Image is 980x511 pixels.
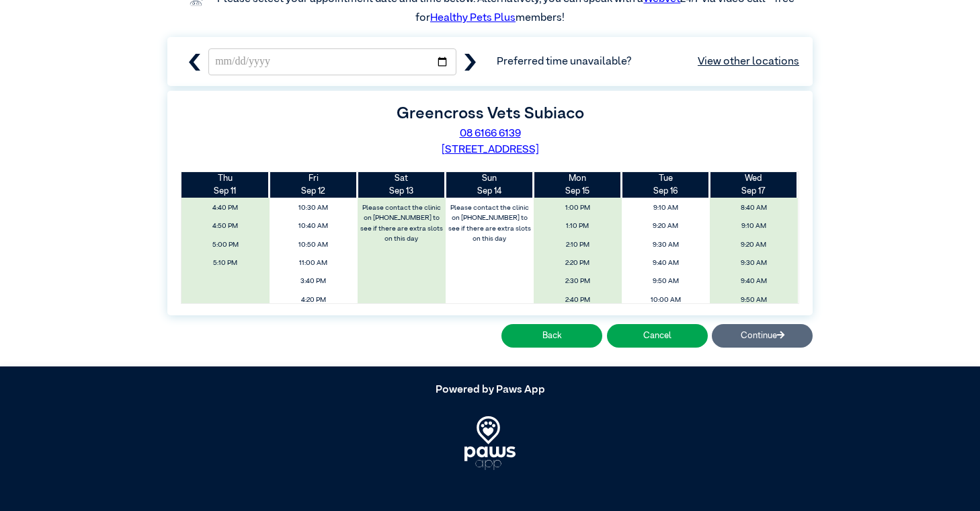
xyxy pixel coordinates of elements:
span: 10:40 AM [274,219,354,234]
th: Sep 11 [181,172,270,198]
label: Greencross Vets Subiaco [397,106,584,122]
span: 5:10 PM [186,255,266,271]
span: 2:20 PM [537,255,618,271]
a: [STREET_ADDRESS] [442,145,539,155]
span: 9:30 AM [625,237,706,253]
th: Sep 14 [446,172,534,198]
label: Please contact the clinic on [PHONE_NUMBER] to see if there are extra slots on this day [359,200,445,247]
th: Sep 16 [622,172,710,198]
h5: Powered by Paws App [167,384,813,397]
span: 9:50 AM [713,292,794,308]
span: 9:50 AM [625,274,706,289]
span: 1:10 PM [537,219,618,234]
span: 4:50 PM [186,219,266,234]
th: Sep 13 [358,172,446,198]
th: Sep 17 [710,172,798,198]
span: Preferred time unavailable? [497,54,799,70]
th: Sep 15 [534,172,622,198]
span: 2:10 PM [537,237,618,253]
a: View other locations [698,54,799,70]
span: 10:30 AM [274,200,354,216]
span: 2:40 PM [537,292,618,308]
img: PawsApp [464,416,516,470]
span: 10:00 AM [625,292,706,308]
span: 4:20 PM [274,292,354,308]
span: 8:40 AM [713,200,794,216]
span: 1:00 PM [537,200,618,216]
span: 2:30 PM [537,274,618,289]
th: Sep 12 [270,172,358,198]
span: 10:50 AM [274,237,354,253]
span: 5:00 PM [186,237,266,253]
span: 9:40 AM [713,274,794,289]
a: Healthy Pets Plus [430,13,516,24]
span: 9:10 AM [625,200,706,216]
span: 9:40 AM [625,255,706,271]
span: 4:40 PM [186,200,266,216]
span: 11:00 AM [274,255,354,271]
button: Back [501,324,602,348]
span: 9:10 AM [713,219,794,234]
button: Cancel [607,324,708,348]
a: 08 6166 6139 [460,128,521,139]
span: 9:30 AM [713,255,794,271]
span: 3:40 PM [274,274,354,289]
span: 9:20 AM [625,219,706,234]
label: Please contact the clinic on [PHONE_NUMBER] to see if there are extra slots on this day [446,200,532,247]
span: 9:20 AM [713,237,794,253]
